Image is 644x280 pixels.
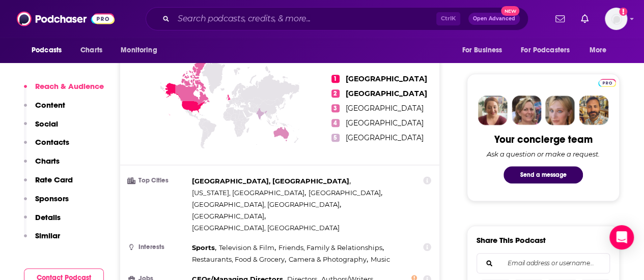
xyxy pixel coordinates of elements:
[192,189,304,197] span: [US_STATE], [GEOGRAPHIC_DATA]
[551,10,569,27] a: Show notifications dropdown
[17,9,115,28] img: Podchaser - Follow, Share and Rate Podcasts
[485,254,601,273] input: Email address or username...
[35,81,104,91] p: Reach & Audience
[331,75,340,83] span: 1
[582,41,620,60] button: open menu
[24,212,61,231] button: Details
[114,41,170,60] button: open menu
[619,8,627,16] svg: Add a profile image
[35,231,60,240] p: Similar
[462,43,502,57] span: For Business
[487,150,600,158] div: Ask a question or make a request.
[219,243,274,252] span: Television & Film
[605,8,627,30] button: Show profile menu
[309,187,382,199] span: ,
[346,118,424,128] span: [GEOGRAPHIC_DATA]
[32,43,62,57] span: Podcasts
[579,96,608,125] img: Jon Profile
[289,254,368,265] span: ,
[278,242,384,254] span: ,
[609,225,634,250] div: Open Intercom Messenger
[331,89,340,98] span: 2
[24,100,65,119] button: Content
[577,10,593,27] a: Show notifications dropdown
[545,96,575,125] img: Jules Profile
[192,254,286,265] span: ,
[174,11,436,27] input: Search podcasts, credits, & more...
[278,243,382,252] span: Friends, Family & Relationships
[35,212,61,222] p: Details
[192,175,351,187] span: ,
[478,96,508,125] img: Sydney Profile
[192,210,266,222] span: ,
[128,177,188,184] h3: Top Cities
[468,13,520,25] button: Open AdvancedNew
[24,194,69,212] button: Sponsors
[598,79,616,87] img: Podchaser Pro
[35,137,69,147] p: Contacts
[436,12,460,25] span: Ctrl K
[473,16,515,21] span: Open Advanced
[24,41,75,60] button: open menu
[80,43,102,57] span: Charts
[501,6,519,16] span: New
[598,77,616,87] a: Pro website
[605,8,627,30] span: Logged in as abasu
[35,156,60,166] p: Charts
[477,253,610,273] div: Search followers
[309,189,381,197] span: [GEOGRAPHIC_DATA]
[331,104,340,112] span: 3
[192,199,341,210] span: ,
[590,43,607,57] span: More
[477,235,546,245] h3: Share This Podcast
[605,8,627,30] img: User Profile
[331,119,340,127] span: 4
[192,255,285,263] span: Restaurants, Food & Grocery
[35,175,73,184] p: Rate Card
[24,119,58,138] button: Social
[24,175,73,194] button: Rate Card
[121,43,157,57] span: Monitoring
[24,137,69,156] button: Contacts
[35,119,58,129] p: Social
[503,166,583,183] button: Send a message
[371,255,390,263] span: Music
[346,133,424,142] span: [GEOGRAPHIC_DATA]
[192,224,340,232] span: [GEOGRAPHIC_DATA], [GEOGRAPHIC_DATA]
[24,81,104,100] button: Reach & Audience
[24,231,60,250] button: Similar
[128,244,188,251] h3: Interests
[521,43,570,57] span: For Podcasters
[192,177,349,185] span: [GEOGRAPHIC_DATA], [GEOGRAPHIC_DATA]
[74,41,108,60] a: Charts
[331,134,340,142] span: 5
[192,200,340,208] span: [GEOGRAPHIC_DATA], [GEOGRAPHIC_DATA]
[35,194,69,203] p: Sponsors
[346,89,427,98] span: [GEOGRAPHIC_DATA]
[219,242,276,254] span: ,
[289,255,367,263] span: Camera & Photography
[494,133,593,146] div: Your concierge team
[35,100,65,110] p: Content
[455,41,515,60] button: open menu
[346,74,427,83] span: [GEOGRAPHIC_DATA]
[192,212,264,220] span: [GEOGRAPHIC_DATA]
[146,7,528,30] div: Search podcasts, credits, & more...
[514,41,584,60] button: open menu
[192,243,215,252] span: Sports
[192,242,216,254] span: ,
[346,104,424,113] span: [GEOGRAPHIC_DATA]
[24,156,60,175] button: Charts
[512,96,541,125] img: Barbara Profile
[192,187,306,199] span: ,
